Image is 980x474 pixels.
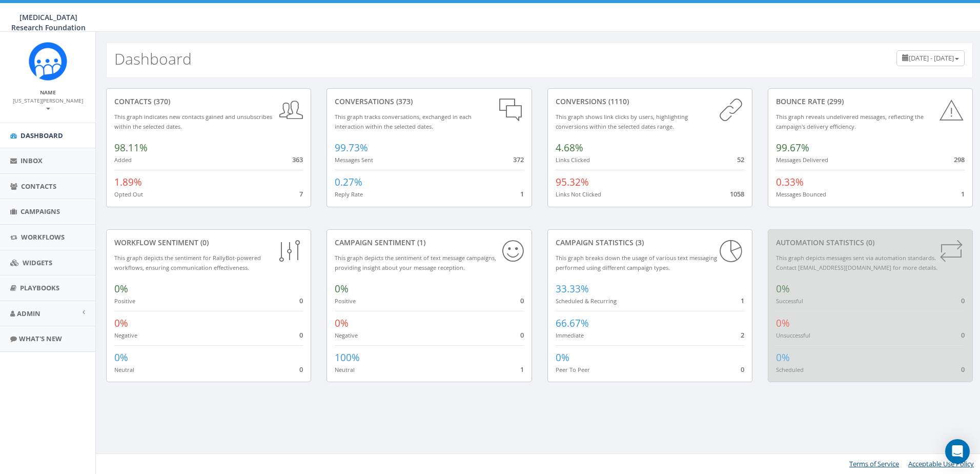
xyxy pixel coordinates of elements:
[520,189,524,199] span: 1
[335,282,349,295] span: 0%
[520,365,524,374] span: 1
[741,296,744,305] span: 1
[29,42,67,81] img: Rally_Corp_Icon.png
[335,331,358,339] small: Negative
[520,296,524,305] span: 0
[864,238,874,247] span: (0)
[335,96,523,107] div: conversations
[776,297,803,305] small: Successful
[776,331,810,339] small: Unsuccessful
[114,113,272,130] small: This graph indicates new contacts gained and unsubscribes within the selected dates.
[114,351,128,364] span: 0%
[335,156,373,164] small: Messages Sent
[556,113,688,130] small: This graph shows link clicks by users, highlighting conversions within the selected dates range.
[513,155,524,164] span: 372
[20,283,59,292] span: Playbooks
[335,190,363,198] small: Reply Rate
[21,207,60,216] span: Campaigns
[945,439,970,464] div: Open Intercom Messenger
[849,459,899,468] a: Terms of Service
[335,317,349,330] span: 0%
[961,365,965,374] span: 0
[21,182,56,191] span: Contacts
[776,175,804,189] span: 0.33%
[114,297,135,305] small: Positive
[299,189,303,199] span: 7
[776,238,965,248] div: Automation Statistics
[335,297,356,305] small: Positive
[17,309,40,318] span: Admin
[335,141,368,154] span: 99.73%
[114,175,142,189] span: 1.89%
[556,96,744,107] div: conversions
[13,95,83,113] a: [US_STATE][PERSON_NAME]
[520,330,524,340] span: 0
[335,238,523,248] div: Campaign Sentiment
[961,296,965,305] span: 0
[335,113,472,130] small: This graph tracks conversations, exchanged in each interaction within the selected dates.
[114,238,303,248] div: Workflow Sentiment
[23,258,52,267] span: Widgets
[776,317,790,330] span: 0%
[776,282,790,295] span: 0%
[776,156,828,164] small: Messages Delivered
[335,351,360,364] span: 100%
[114,190,143,198] small: Opted Out
[556,331,584,339] small: Immediate
[394,96,413,106] span: (373)
[114,96,303,107] div: contacts
[556,254,717,271] small: This graph breaks down the usage of various text messaging performed using different campaign types.
[776,254,937,271] small: This graph depicts messages sent via automation standards. Contact [EMAIL_ADDRESS][DOMAIN_NAME] f...
[415,238,425,247] span: (1)
[40,89,56,96] small: Name
[114,366,134,373] small: Neutral
[730,189,744,199] span: 1058
[909,53,954,63] span: [DATE] - [DATE]
[13,97,83,112] small: [US_STATE][PERSON_NAME]
[741,365,744,374] span: 0
[556,156,590,164] small: Links Clicked
[776,366,804,373] small: Scheduled
[556,282,589,295] span: 33.33%
[961,330,965,340] span: 0
[114,141,148,154] span: 98.11%
[741,330,744,340] span: 2
[114,331,137,339] small: Negative
[776,190,826,198] small: Messages Bounced
[737,155,744,164] span: 52
[634,238,644,247] span: (3)
[335,175,362,189] span: 0.27%
[335,254,496,271] small: This graph depicts the sentiment of text message campaigns, providing insight about your message ...
[21,156,43,165] span: Inbox
[556,175,589,189] span: 95.32%
[114,254,261,271] small: This graph depicts the sentiment for RallyBot-powered workflows, ensuring communication effective...
[556,190,601,198] small: Links Not Clicked
[11,12,86,32] span: [MEDICAL_DATA] Research Foundation
[776,351,790,364] span: 0%
[152,96,170,106] span: (370)
[556,366,590,373] small: Peer To Peer
[114,317,128,330] span: 0%
[954,155,965,164] span: 298
[556,297,617,305] small: Scheduled & Recurring
[114,156,132,164] small: Added
[114,50,192,67] h2: Dashboard
[556,141,583,154] span: 4.68%
[21,131,63,140] span: Dashboard
[825,96,844,106] span: (299)
[19,334,62,343] span: What's New
[908,459,974,468] a: Acceptable Use Policy
[299,365,303,374] span: 0
[21,232,65,242] span: Workflows
[556,351,569,364] span: 0%
[556,317,589,330] span: 66.67%
[292,155,303,164] span: 363
[961,189,965,199] span: 1
[198,238,209,247] span: (0)
[299,330,303,340] span: 0
[776,96,965,107] div: Bounce Rate
[114,282,128,295] span: 0%
[776,113,924,130] small: This graph reveals undelivered messages, reflecting the campaign's delivery efficiency.
[299,296,303,305] span: 0
[335,366,355,373] small: Neutral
